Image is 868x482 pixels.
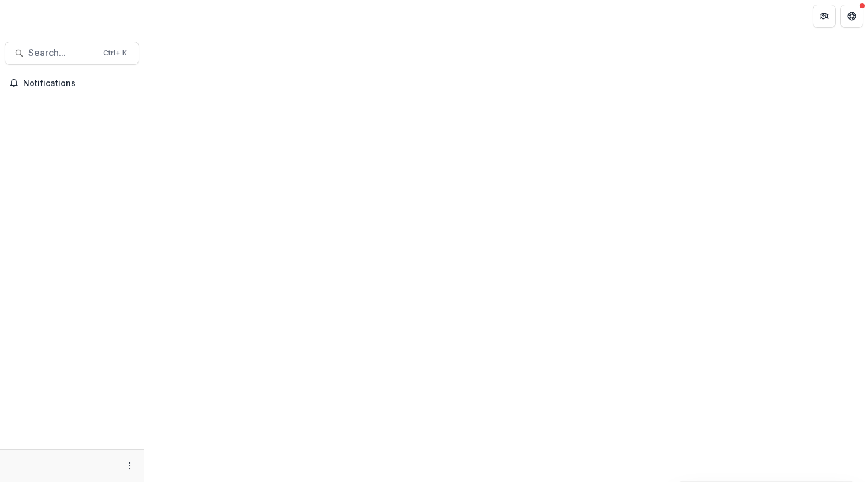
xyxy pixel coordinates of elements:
button: More [123,459,137,473]
button: Search... [5,42,139,65]
button: Get Help [840,5,863,28]
div: Ctrl + K [101,47,129,60]
button: Notifications [5,74,139,92]
span: Search... [28,47,96,58]
button: Partners [813,5,836,28]
nav: breadcrumb [149,8,198,24]
span: Notifications [23,79,134,88]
